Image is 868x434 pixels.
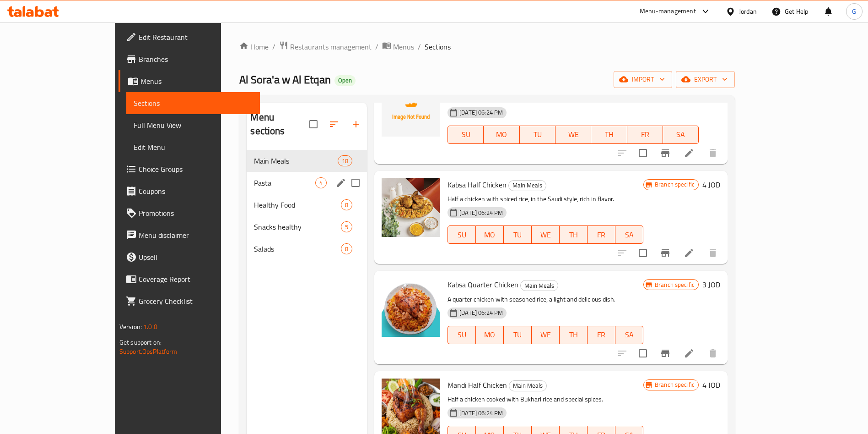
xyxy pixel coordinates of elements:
span: Branch specific [651,280,698,289]
button: delete [702,242,724,264]
li: / [375,41,378,52]
span: FR [591,228,612,242]
span: Edit Restaurant [139,32,253,43]
span: Open [334,77,356,84]
span: Sort sections [323,113,345,135]
a: Coverage Report [119,268,260,290]
span: SA [619,228,640,242]
span: 8 [341,245,352,253]
a: Edit menu item [684,247,695,258]
div: Salads [254,243,341,254]
a: Edit Restaurant [119,26,260,48]
span: Full Menu View [134,120,253,131]
span: Choice Groups [139,164,253,175]
span: Branch specific [651,180,698,189]
span: G [852,6,856,16]
p: Half a chicken cooked with Bukhari rice and special spices. [447,394,643,405]
button: SA [615,326,643,344]
button: import [614,71,672,88]
span: Mandi Half Chicken [447,378,507,392]
span: Grocery Checklist [139,296,253,307]
button: FR [627,126,663,144]
span: SA [619,328,640,341]
span: TH [563,228,584,242]
div: Jordan [739,6,757,16]
h6: 4 JOD [702,178,720,191]
button: WE [532,225,560,244]
span: Snacks healthy [254,221,341,232]
span: SU [452,328,472,341]
button: export [676,71,735,88]
nav: breadcrumb [239,41,735,53]
p: A quarter chicken with vegetables and rice, a complete meal. [447,93,699,105]
button: delete [702,142,724,164]
button: TH [591,126,627,144]
span: Select to update [633,143,652,163]
img: Kabsa Quarter Chicken [382,278,440,337]
div: Pasta4edit [247,172,367,194]
span: Menu disclaimer [139,230,253,241]
span: [DATE] 06:24 PM [456,108,507,117]
button: TH [560,225,588,244]
span: FR [631,128,659,141]
a: Edit Menu [126,136,260,158]
div: items [338,155,352,166]
div: items [341,199,352,210]
a: Edit menu item [684,348,695,359]
div: Snacks healthy5 [247,216,367,238]
nav: Menu sections [247,146,367,264]
button: SU [447,326,476,344]
button: SA [663,126,699,144]
div: Main Meals [508,180,546,191]
span: WE [559,128,588,141]
button: FR [588,326,615,344]
a: Edit menu item [684,148,695,159]
div: items [341,243,352,254]
button: Add section [345,113,367,135]
a: Coupons [119,180,260,202]
button: SA [615,225,643,244]
button: SU [447,225,476,244]
div: Salads8 [247,238,367,260]
span: MO [480,328,500,341]
span: Edit Menu [134,142,253,153]
span: 8 [341,201,352,209]
div: items [341,221,352,232]
p: A quarter chicken with seasoned rice, a light and delicious dish. [447,294,643,305]
button: TH [560,326,588,344]
div: Menu-management [640,6,696,17]
button: MO [484,126,519,144]
span: Sections [134,98,253,109]
div: Main Meals18 [247,150,367,172]
a: Restaurants management [279,41,372,53]
h2: Menu sections [250,110,309,138]
span: Healthy Food [254,199,341,210]
a: Promotions [119,202,260,224]
h6: 3 JOD [702,278,720,291]
span: [DATE] 06:24 PM [456,409,507,418]
span: Menus [393,41,414,52]
span: 4 [316,179,326,187]
button: TU [520,126,555,144]
span: MO [480,228,500,242]
span: 18 [338,157,352,165]
img: Makloba Quarter Chicken [382,78,440,137]
span: Main Meals [521,280,558,291]
p: Half a chicken with spiced rice, in the Saudi style, rich in flavor. [447,193,643,205]
span: TU [507,228,528,242]
a: Branches [119,48,260,70]
span: Select all sections [304,115,323,134]
span: import [621,74,665,85]
span: Al Sora'a w Al Etqan [239,69,331,90]
div: items [315,177,327,188]
a: Grocery Checklist [119,290,260,312]
a: Sections [126,92,260,114]
span: Main Meals [509,380,546,391]
span: 1.0.0 [143,321,157,333]
span: TH [563,328,584,341]
span: WE [535,228,556,242]
span: Pasta [254,177,315,188]
a: Menus [382,41,414,53]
